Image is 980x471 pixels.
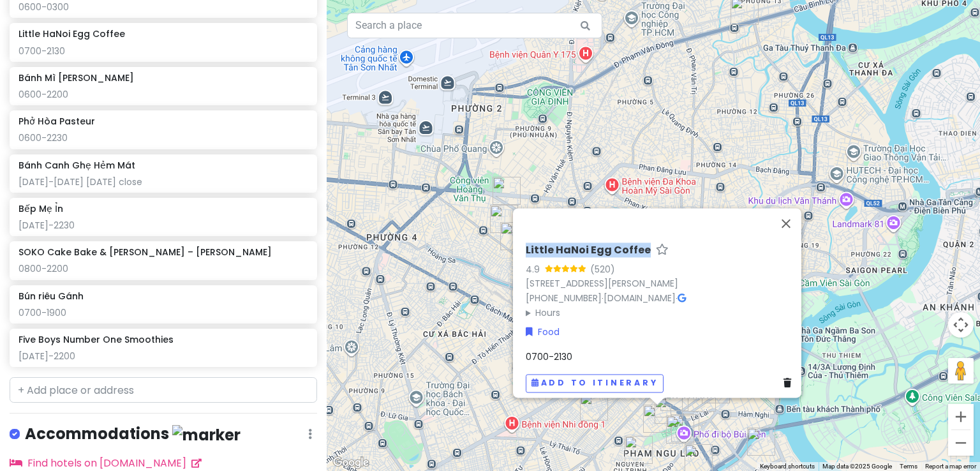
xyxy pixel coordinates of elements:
h4: Accommodations [25,424,241,445]
div: 0700-1900 [19,307,308,318]
h6: SOKO Cake Bake & [PERSON_NAME] – [PERSON_NAME] [19,246,272,258]
div: Bui Vien Walking Street [671,414,699,442]
a: Terms (opens in new tab) [900,463,917,470]
div: Bò Né Thanh Tuyền [747,428,775,456]
a: Open this area in Google Maps (opens a new window) [330,454,372,471]
a: Food [526,325,560,340]
a: [STREET_ADDRESS][PERSON_NAME] [526,278,678,290]
div: L'espoir [490,205,518,233]
h6: Five Boys Number One Smoothies [19,334,174,345]
input: + Add place or address [10,377,317,403]
div: 0600-0300 [19,1,308,13]
div: 0800-2200 [19,263,308,274]
div: · · [526,244,796,320]
div: 0600-2200 [19,89,308,100]
div: [DATE]-[DATE] [DATE] close [19,176,308,188]
summary: Hours [526,306,796,320]
img: marker [172,425,241,445]
a: Star place [656,244,669,257]
div: (520) [590,262,615,276]
button: Drag Pegman onto the map to open Street View [948,358,974,384]
h6: Little HaNoi Egg Coffee [19,28,125,40]
img: Google [330,454,372,471]
div: 0600-2230 [19,132,308,144]
button: Close [771,208,801,239]
div: 299A Đ. Nguyễn Văn Trỗi [493,177,521,205]
div: LSOUL [625,436,653,464]
div: Bánh Canh Ghẹ Hẻm Mát [655,396,683,424]
h6: Little HaNoi Egg Coffee [526,244,651,257]
button: Zoom in [948,404,974,430]
div: 0700-2130 [19,45,308,57]
a: Delete place [783,377,796,391]
div: 4.9 [526,262,545,276]
div: [DATE]-2200 [19,350,308,362]
button: Add to itinerary [526,374,664,392]
h6: Bánh Mì [PERSON_NAME] [19,72,134,84]
button: Keyboard shortcuts [760,462,815,471]
h6: Phở Hòa Pasteur [19,116,95,127]
button: Zoom out [948,430,974,456]
a: [PHONE_NUMBER] [526,292,602,304]
i: Google Maps [678,294,686,303]
span: 0700-2130 [526,350,572,363]
a: [DOMAIN_NAME] [604,292,676,304]
div: Oasis Cafe [500,222,528,250]
span: Map data ©2025 Google [822,463,892,470]
h6: Bún riêu Gánh [19,290,84,302]
a: Report a map error [925,463,976,470]
div: Little HaNoi Egg Coffee [643,405,671,433]
h6: Bếp Mẹ Ỉn [19,203,63,214]
h6: Bánh Canh Ghẹ Hẻm Mát [19,160,135,171]
button: Map camera controls [948,312,974,338]
div: Phở Việt Nam [688,384,716,412]
a: Find hotels on [DOMAIN_NAME] [10,456,202,470]
div: [DATE]-2230 [19,220,308,231]
div: Five Boys Number One Smoothies [666,415,694,444]
input: Search a place [347,13,602,38]
div: Bánh Mì Hòa Mã [580,392,608,421]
